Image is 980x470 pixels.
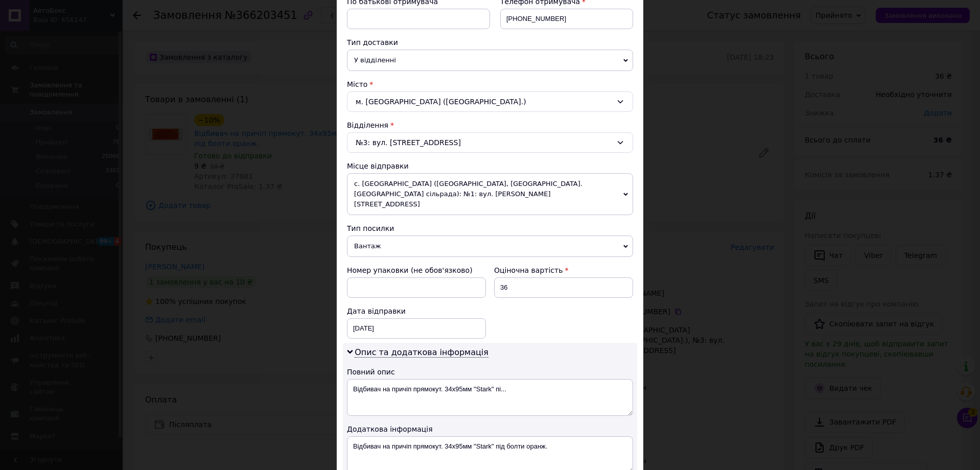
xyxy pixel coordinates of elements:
div: м. [GEOGRAPHIC_DATA] ([GEOGRAPHIC_DATA].) [347,91,633,112]
div: Дата відправки [347,306,486,316]
span: Опис та додаткова інформація [355,347,488,358]
div: Відділення [347,120,633,130]
div: Місто [347,79,633,89]
div: №3: вул. [STREET_ADDRESS] [347,132,633,153]
span: Вантаж [347,236,633,257]
div: Номер упаковки (не обов'язково) [347,265,486,275]
span: У відділенні [347,50,633,71]
textarea: Відбивач на причіп прямокут. 34х95мм "Stark" пі... [347,379,633,416]
div: Додаткова інформація [347,424,633,434]
div: Оціночна вартість [494,265,633,275]
span: с. [GEOGRAPHIC_DATA] ([GEOGRAPHIC_DATA], [GEOGRAPHIC_DATA]. [GEOGRAPHIC_DATA] сільрада): №1: вул.... [347,173,633,215]
span: Тип посилки [347,224,394,232]
input: +380 [500,9,633,29]
span: Тип доставки [347,38,398,46]
span: Місце відправки [347,162,409,170]
div: Повний опис [347,367,633,377]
